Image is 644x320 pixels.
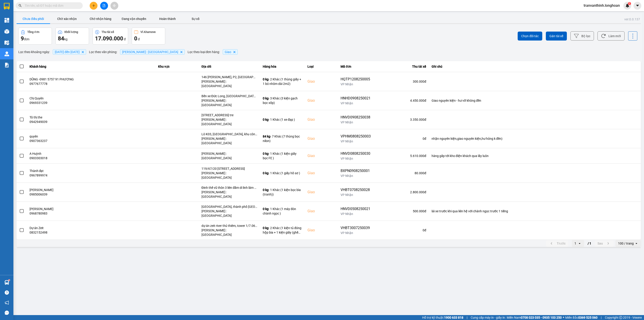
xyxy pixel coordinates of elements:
span: question-circle [5,290,9,295]
span: 84 kg [263,135,270,138]
button: Sự cố [184,14,207,23]
svg: Delete [233,51,236,53]
div: hàng gấp tới kho điện khách qua lấy luôn [432,154,638,158]
button: next page. current page 1 / 1 [595,240,614,247]
div: 0967899974 [30,173,153,178]
span: 84 [58,35,64,42]
sup: 1 [628,2,631,5]
span: 01/08/2025 đến 13/08/2025 [55,50,80,54]
div: HNVD0808250030 [341,151,371,156]
div: HNVD0908250038 [341,115,371,120]
div: [PERSON_NAME] : [GEOGRAPHIC_DATA] [201,171,257,180]
div: HQTP1208250005 [341,77,371,82]
span: message [5,311,9,315]
div: Thu tài xế [376,64,426,69]
div: 0985006039 [30,192,153,197]
div: dự án zeit river thủ thiêm, tower 1/7.06, [GEOGRAPHIC_DATA], [GEOGRAPHIC_DATA], hcm [201,223,257,228]
div: - 1 Khác (1 kiện giấy bọc FE ) [263,151,302,160]
button: Chưa điều phối [17,14,50,23]
div: VP Nhận [341,156,371,161]
span: Miền Bắc [565,315,597,320]
th: Địa chỉ [199,61,260,72]
button: file-add [100,2,108,10]
span: 1 [629,2,630,5]
button: plus [90,2,97,10]
button: Chờ nhận hàng [84,14,117,23]
div: - 7 Khác (7 thùng bọc nilon) [263,134,302,143]
span: Giao [225,50,231,54]
img: icon-new-feature [625,4,629,8]
div: 0907363237 [30,139,153,143]
div: VP Nhận [341,174,371,178]
div: DŨNG -0981 5757 91 PHƯƠNG [30,77,153,82]
div: Thành đạt [30,169,153,173]
div: Giao [307,98,335,103]
button: Tổng đơn9đơn [18,28,52,45]
div: VP Nhận [341,193,371,197]
div: 2.800.000 đ [376,190,426,194]
div: 0903303018 [30,156,153,160]
span: 0 kg [263,207,269,211]
span: copyright [619,316,622,319]
div: 300.000 đ [376,79,426,84]
span: 0 kg [263,171,269,175]
div: [PERSON_NAME] : [GEOGRAPHIC_DATA] [201,117,257,126]
strong: 0369 525 060 [578,316,597,319]
strong: 0708 023 035 - 0935 103 250 [521,316,562,319]
span: | [601,315,602,320]
img: logo-vxr [4,3,10,10]
div: [PERSON_NAME] [30,188,153,192]
div: Dự án Zeit [30,226,153,230]
div: - 1 Khác (1 máy đón chành ngọc ) [263,207,302,216]
div: [PERSON_NAME] [30,207,153,211]
div: VP Nhận [341,101,371,105]
div: [GEOGRAPHIC_DATA], thành phố [GEOGRAPHIC_DATA] [201,204,257,209]
div: Giao [307,117,335,122]
div: Khối lượng [64,30,78,34]
div: 146 [PERSON_NAME], P2, [GEOGRAPHIC_DATA], lâm đồng [201,75,257,79]
span: ⚪️ [563,317,564,318]
div: VP Nhận [341,212,371,216]
div: Giao [307,79,335,84]
div: Giao [307,208,335,214]
div: Giao [307,228,335,233]
button: Khối lượng84kg [55,28,89,45]
div: HNVD0508250021 [341,206,371,212]
div: 1 [574,241,576,246]
svg: open [578,242,581,245]
div: - 1 Khác (1 xe đạp ) [263,117,302,122]
span: Gán tài xế [549,34,563,38]
span: 9 [21,35,24,42]
div: [PERSON_NAME] : [GEOGRAPHIC_DATA] [201,190,257,199]
span: aim [113,4,116,7]
span: / 1 [588,241,591,246]
span: tranvanthinh.longhoan [580,3,623,8]
div: lái xe trước khi qua liên hệ với chành ngọc trước 1 tiếng [432,209,638,213]
div: Bến xe Đức Long, [GEOGRAPHIC_DATA], [GEOGRAPHIC_DATA] [201,94,257,98]
div: [PERSON_NAME] : [GEOGRAPHIC_DATA] [201,151,257,160]
div: Tô thị the [30,115,153,120]
span: plus [92,4,95,7]
div: kg [58,35,87,42]
div: Ví Ahamove [140,30,156,34]
div: VHBT0708250028 [341,187,371,193]
div: [PERSON_NAME] : [GEOGRAPHIC_DATA] [201,98,257,107]
div: - 1 Khác (1 kiện bọc bìa (tranh)) [263,188,302,197]
span: Lọc theo văn phòng : [89,49,117,54]
span: Giao, close by backspace [223,49,238,55]
div: BXPN0908250001 [341,168,371,174]
div: 5.610.000 đ [376,154,426,158]
div: - 3 Khác (3 kiện gạch bọc xốp) [263,96,302,105]
div: 500.000 đ [376,209,426,213]
span: Hồ Chí Minh : Kho Quận 12 [122,50,178,54]
div: [STREET_ADDRESS] tre [201,113,257,117]
div: quyên [30,134,153,139]
span: 0 kg [263,77,269,81]
strong: 1900 633 818 [444,316,463,319]
div: Thu tài xế [102,30,114,34]
div: 0 đ [376,228,426,232]
img: warehouse-icon [4,280,9,285]
div: 0969331239 [30,101,153,105]
button: Ví Ahamove0 đ [132,28,165,45]
div: nhận nguyên kiện,giao nguyên kiện,hư hỏng k đền) [432,136,638,141]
